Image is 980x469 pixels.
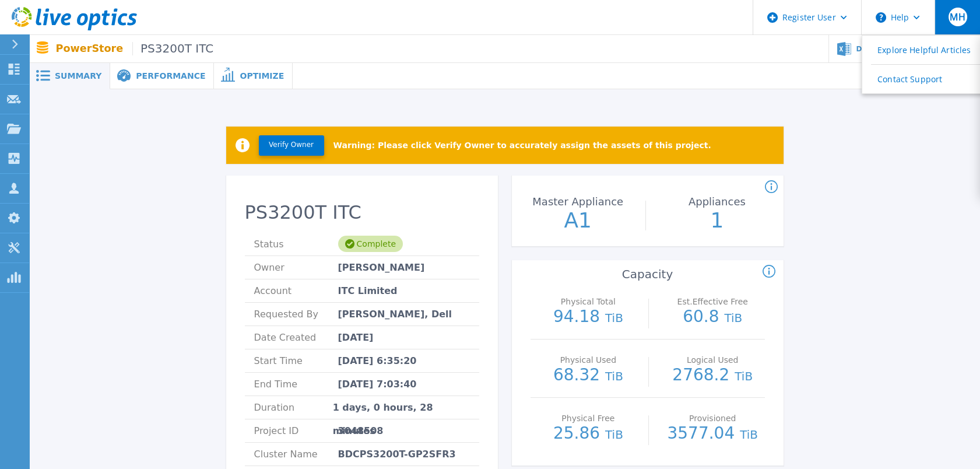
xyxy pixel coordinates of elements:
[333,396,470,419] span: 1 days, 0 hours, 28 minutes
[338,349,417,372] span: [DATE] 6:35:20
[136,72,205,80] span: Performance
[338,303,452,325] span: [PERSON_NAME], Dell
[254,326,338,349] span: Date Created
[254,349,338,372] span: Start Time
[605,369,623,383] span: TiB
[536,367,641,384] p: 68.32
[259,135,324,156] button: Verify Owner
[605,311,623,325] span: TiB
[254,256,338,279] span: Owner
[254,443,338,466] span: Cluster Name
[338,256,425,279] span: [PERSON_NAME]
[735,369,753,383] span: TiB
[655,197,779,207] p: Appliances
[740,428,758,442] span: TiB
[254,303,338,325] span: Requested By
[539,414,637,422] p: Physical Free
[605,428,623,442] span: TiB
[856,45,918,52] span: Download Excel
[55,72,101,80] span: Summary
[254,396,333,419] span: Duration
[724,311,742,325] span: TiB
[56,42,214,55] p: PowerStore
[338,326,374,349] span: [DATE]
[338,419,384,442] span: 3048508
[661,425,765,443] p: 3577.04
[661,309,765,326] p: 60.8
[512,210,643,231] p: A1
[254,373,338,395] span: End Time
[132,42,213,55] span: PS3200T ITC
[240,72,284,80] span: Optimize
[539,297,637,306] p: Physical Total
[245,202,479,223] h2: PS3200T ITC
[536,309,641,326] p: 94.18
[254,419,338,442] span: Project ID
[539,356,637,364] p: Physical Used
[254,233,338,256] span: Status
[254,279,338,302] span: Account
[663,414,762,422] p: Provisioned
[663,356,762,364] p: Logical Used
[661,367,765,384] p: 2768.2
[338,279,398,302] span: ITC Limited
[338,443,456,466] span: BDCPS3200T-GP2SFR3
[950,12,965,22] span: MH
[338,236,403,252] div: Complete
[536,425,641,443] p: 25.86
[338,373,417,395] span: [DATE] 7:03:40
[333,141,711,150] p: Warning: Please click Verify Owner to accurately assign the assets of this project.
[652,210,782,231] p: 1
[663,297,762,306] p: Est.Effective Free
[515,197,640,207] p: Master Appliance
